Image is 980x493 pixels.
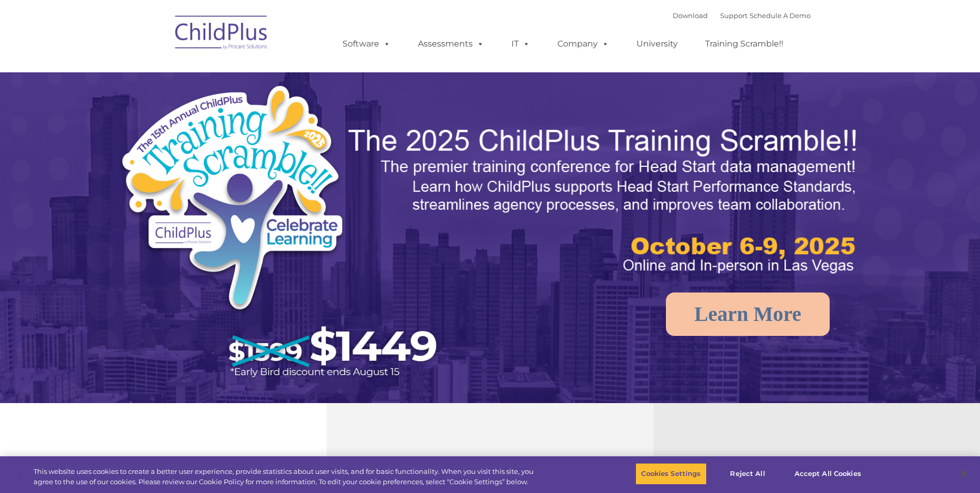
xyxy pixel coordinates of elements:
a: Software [332,34,401,54]
button: Accept All Cookies [789,463,867,485]
button: Cookies Settings [635,463,706,485]
a: Assessments [408,34,494,54]
button: Close [952,463,975,485]
a: Support [720,11,748,20]
button: Reject All [715,463,780,485]
a: Learn More [666,292,830,336]
img: ChildPlus by Procare Solutions [170,8,273,60]
font: | [673,11,811,20]
span: Phone number [144,111,188,118]
a: Company [547,34,619,54]
a: Schedule A Demo [750,11,811,20]
a: University [626,34,688,54]
span: Last name [144,68,175,76]
a: Training Scramble!! [695,34,794,54]
div: This website uses cookies to create a better user experience, provide statistics about user visit... [34,467,539,487]
a: Download [673,11,708,20]
a: IT [501,34,540,54]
